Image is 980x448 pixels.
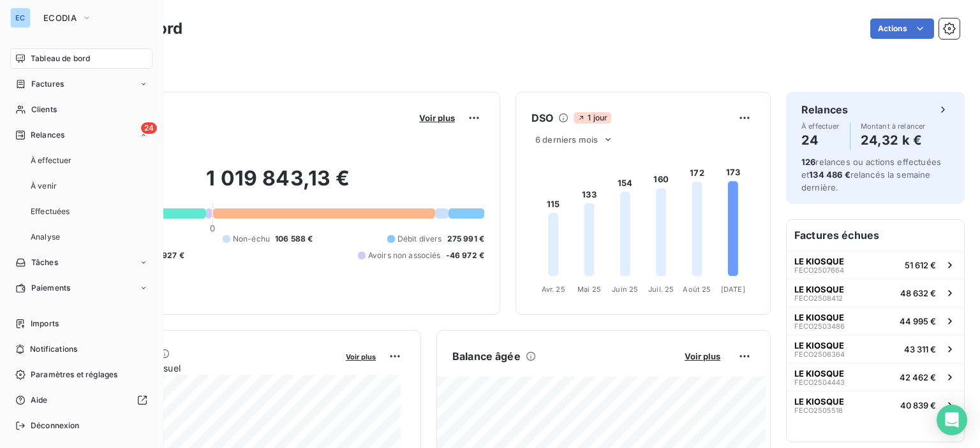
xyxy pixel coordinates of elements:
[721,285,745,294] tspan: [DATE]
[787,391,964,419] button: LE KIOSQUEFECO250551840 839 €
[870,18,934,39] button: Actions
[275,233,313,245] span: 106 588 €
[904,344,936,354] span: 43 311 €
[419,113,455,123] span: Voir plus
[794,322,845,330] span: FECO2503486
[535,134,598,145] span: 6 derniers mois
[809,170,850,180] span: 134 486 €
[794,294,843,302] span: FECO2508412
[861,122,926,130] span: Montant à relancer
[346,352,376,361] span: Voir plus
[542,285,565,294] tspan: Avr. 25
[577,285,601,294] tspan: Mai 25
[31,231,60,243] span: Analyse
[30,343,77,355] span: Notifications
[31,257,58,268] span: Tâches
[446,250,484,261] span: -46 972 €
[43,13,77,23] span: ECODIA
[31,318,59,329] span: Imports
[787,307,964,335] button: LE KIOSQUEFECO250348644 995 €
[900,288,936,298] span: 48 632 €
[415,112,459,124] button: Voir plus
[861,130,926,150] h4: 24,32 k €
[531,110,553,126] h6: DSO
[794,256,844,266] span: LE KIOSQUE
[368,250,441,261] span: Avoirs non associés
[801,130,840,150] h4: 24
[794,396,844,407] span: LE KIOSQUE
[801,157,815,167] span: 126
[648,285,674,294] tspan: Juil. 25
[10,8,31,28] div: EC
[31,420,80,431] span: Déconnexion
[31,282,70,294] span: Paiements
[10,390,152,410] a: Aide
[342,350,380,362] button: Voir plus
[905,260,936,270] span: 51 612 €
[794,312,844,322] span: LE KIOSQUE
[794,284,844,294] span: LE KIOSQUE
[141,122,157,134] span: 24
[31,180,57,192] span: À venir
[801,102,848,117] h6: Relances
[233,233,270,245] span: Non-échu
[801,157,941,192] span: relances ou actions effectuées et relancés la semaine dernière.
[787,250,964,278] button: LE KIOSQUEFECO250766451 612 €
[31,394,48,406] span: Aide
[31,206,70,217] span: Effectuées
[447,233,484,245] span: 275 991 €
[31,78,64,90] span: Factures
[397,233,442,245] span: Débit divers
[31,369,117,380] span: Paramètres et réglages
[31,53,90,64] span: Tableau de bord
[794,266,844,274] span: FECO2507664
[900,400,936,410] span: 40 839 €
[574,112,611,124] span: 1 jour
[685,351,720,361] span: Voir plus
[452,349,521,364] h6: Balance âgée
[937,405,967,435] div: Open Intercom Messenger
[612,285,638,294] tspan: Juin 25
[210,223,215,233] span: 0
[794,379,845,386] span: FECO2504443
[900,372,936,382] span: 42 462 €
[72,166,484,204] h2: 1 019 843,13 €
[31,155,72,166] span: À effectuer
[681,350,724,362] button: Voir plus
[794,368,844,379] span: LE KIOSQUE
[787,363,964,391] button: LE KIOSQUEFECO250444342 462 €
[794,350,845,358] span: FECO2506364
[72,361,337,375] span: Chiffre d'affaires mensuel
[794,340,844,350] span: LE KIOSQUE
[31,104,57,115] span: Clients
[683,285,711,294] tspan: Août 25
[787,335,964,363] button: LE KIOSQUEFECO250636443 311 €
[31,129,64,141] span: Relances
[794,407,843,414] span: FECO2505518
[801,122,840,130] span: À effectuer
[900,316,936,326] span: 44 995 €
[787,220,964,250] h6: Factures échues
[787,278,964,307] button: LE KIOSQUEFECO250841248 632 €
